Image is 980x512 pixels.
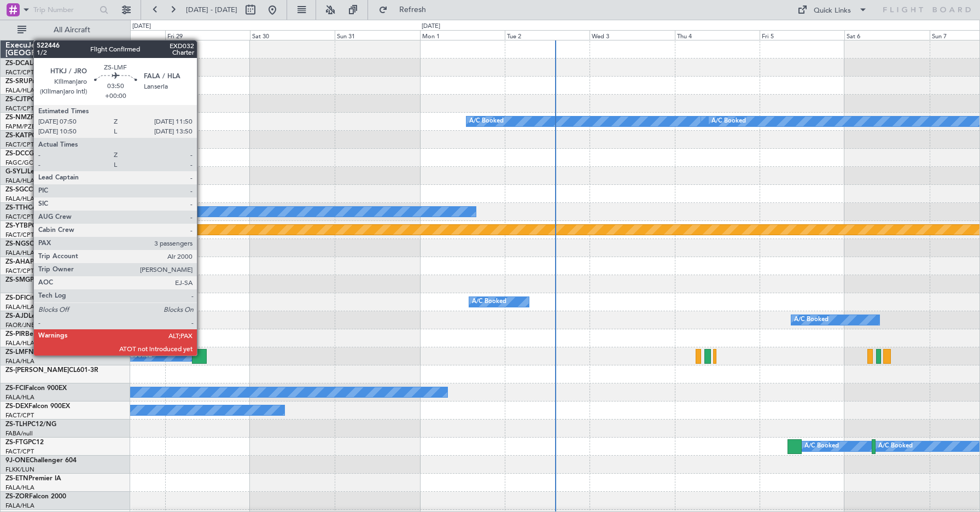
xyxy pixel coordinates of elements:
[5,367,69,374] span: ZS-[PERSON_NAME]
[5,213,34,221] a: FACT/CPT
[5,259,30,265] span: ZS-AHA
[792,1,873,19] button: Quick Links
[5,78,28,85] span: ZS-SRU
[12,21,119,39] button: All Aircraft
[5,447,34,456] a: FACT/CPT
[472,294,506,310] div: A/C Booked
[5,60,61,67] a: ZS-DCALearjet 45
[5,339,34,347] a: FALA/HLA
[33,2,94,18] input: Trip Number
[5,114,63,121] a: ZS-NMZPC12 NGX
[5,385,67,392] a: ZS-FCIFalcon 900EX
[5,68,34,77] a: FACT/CPT
[5,277,30,283] span: ZS-SMG
[5,114,31,121] span: ZS-NMZ
[5,159,36,167] a: FAGC/GCJ
[5,231,34,239] a: FACT/CPT
[5,277,46,283] a: ZS-SMGPC12
[5,150,97,157] a: ZS-DCCGrand Caravan - C208
[5,187,86,193] a: ZS-SGCChallenger 601-3A
[118,348,152,364] div: A/C Booked
[5,321,35,329] a: FAOR/JNB
[804,438,839,455] div: A/C Booked
[5,331,67,338] a: ZS-PIRBeech 1900D
[5,439,28,446] span: ZS-FTG
[123,240,157,256] div: A/C Booked
[420,30,505,40] div: Mon 1
[5,421,56,428] a: ZS-TLHPC12/NG
[5,241,71,247] a: ZS-NGSCitation Ultra
[5,205,28,211] span: ZS-TTH
[5,403,28,410] span: ZS-DEX
[5,349,28,356] span: ZS-LMF
[5,349,77,356] a: ZS-LMFNextant 400XTi
[505,30,590,40] div: Tue 2
[5,78,56,85] a: ZS-SRUPremier I
[250,30,335,40] div: Sat 30
[5,187,28,193] span: ZS-SGC
[5,241,30,247] span: ZS-NGS
[5,104,34,113] a: FACT/CPT
[5,331,25,338] span: ZS-PIR
[675,30,760,40] div: Thu 4
[5,313,28,319] span: ZS-AJD
[5,403,70,410] a: ZS-DEXFalcon 900EX
[760,30,844,40] div: Fri 5
[711,113,746,130] div: A/C Booked
[878,438,913,455] div: A/C Booked
[5,475,28,482] span: ZS-ETN
[5,429,33,438] a: FABA/null
[844,30,929,40] div: Sat 6
[5,168,27,175] span: G-SYLJ
[5,475,61,482] a: ZS-ETNPremier IA
[127,312,162,328] div: A/C Booked
[5,205,87,211] a: ZS-TTHCessna Citation M2
[186,5,237,15] span: [DATE] - [DATE]
[5,249,34,257] a: FALA/HLA
[5,259,48,265] a: ZS-AHAPC-24
[5,466,34,474] a: FLKK/LUN
[5,457,77,464] a: 9J-ONEChallenger 604
[5,493,29,500] span: ZS-ZOR
[5,150,29,157] span: ZS-DCC
[5,457,30,464] span: 9J-ONE
[5,393,34,402] a: FALA/HLA
[5,295,26,301] span: ZS-DFI
[335,30,419,40] div: Sun 31
[5,86,34,95] a: FALA/HLA
[422,22,440,31] div: [DATE]
[5,267,34,275] a: FACT/CPT
[132,22,151,31] div: [DATE]
[5,421,27,428] span: ZS-TLH
[5,385,25,392] span: ZS-FCI
[5,195,34,203] a: FALA/HLA
[374,1,439,19] button: Refresh
[5,223,28,229] span: ZS-YTB
[5,411,34,420] a: FACT/CPT
[5,132,46,139] a: ZS-KATPC-24
[5,367,98,374] a: ZS-[PERSON_NAME]CL601-3R
[5,96,27,103] span: ZS-CJT
[5,132,28,139] span: ZS-KAT
[165,30,250,40] div: Fri 29
[794,312,829,328] div: A/C Booked
[5,168,62,175] a: G-SYLJLegacy 600
[5,60,30,67] span: ZS-DCA
[814,5,851,16] div: Quick Links
[28,26,115,34] span: All Aircraft
[469,113,504,130] div: A/C Booked
[5,484,34,492] a: FALA/HLA
[5,123,36,131] a: FAPM/PZB
[5,313,68,319] a: ZS-AJDLearjet 45XR
[5,295,79,301] a: ZS-DFICitation Mustang
[5,177,34,185] a: FALA/HLA
[5,303,34,311] a: FALA/HLA
[590,30,674,40] div: Wed 3
[5,223,46,229] a: ZS-YTBPC-24
[5,493,66,500] a: ZS-ZORFalcon 2000
[5,141,34,149] a: FACT/CPT
[5,502,34,510] a: FALA/HLA
[390,6,436,14] span: Refresh
[5,439,44,446] a: ZS-FTGPC12
[5,357,34,365] a: FALA/HLA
